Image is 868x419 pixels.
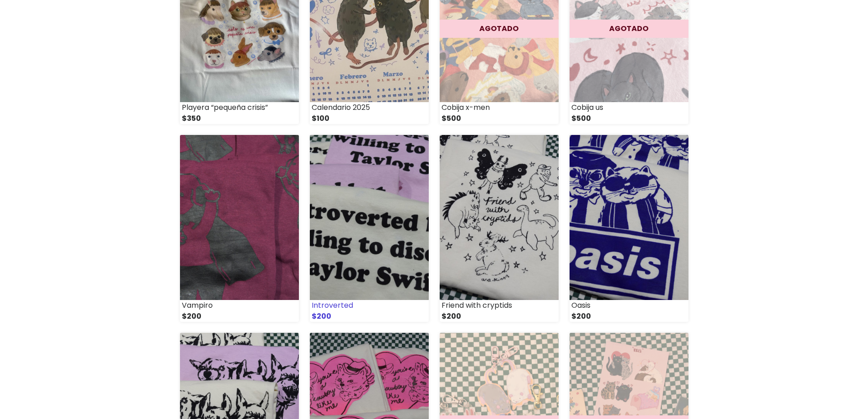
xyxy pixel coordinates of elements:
a: Vampiro $200 [180,135,299,322]
div: $200 [310,311,429,322]
div: Friend with cryptids [440,300,559,311]
div: Cobija us [570,102,688,113]
div: $200 [180,311,299,322]
img: small_1730145477052.jpeg [570,135,688,300]
img: small_1730145643531.jpeg [440,135,559,300]
a: Introverted $200 [310,135,429,322]
div: Calendario 2025 [310,102,429,113]
img: small_1730145807349.jpeg [180,135,299,300]
div: $200 [440,311,559,322]
div: Cobija x-men [440,102,559,113]
img: small_1730145728277.jpeg [310,135,429,300]
div: AGOTADO [440,20,559,38]
div: $500 [440,113,559,124]
div: $100 [310,113,429,124]
div: Oasis [570,300,688,311]
a: Oasis $200 [570,135,688,322]
div: $500 [570,113,688,124]
div: $350 [180,113,299,124]
div: Vampiro [180,300,299,311]
div: Playera “pequeña crisis” [180,102,299,113]
div: Introverted [310,300,429,311]
div: $200 [570,311,688,322]
div: AGOTADO [570,20,688,38]
a: Friend with cryptids $200 [440,135,559,322]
